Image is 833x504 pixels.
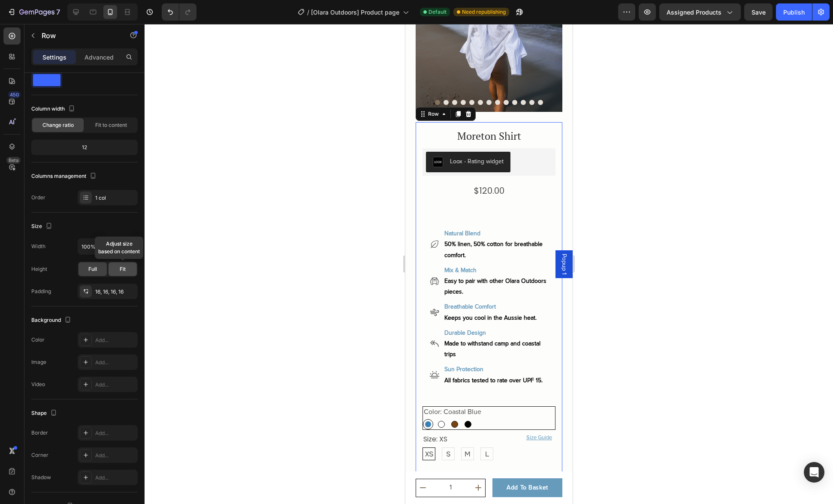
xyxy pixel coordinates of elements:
[31,358,46,366] div: Image
[429,8,447,16] span: Default
[42,121,74,129] span: Change ratio
[462,8,506,16] span: Need republishing
[42,30,115,41] p: Row
[776,3,812,21] button: Publish
[783,8,805,17] div: Publish
[31,451,48,459] div: Corner
[95,429,136,437] div: Add...
[31,288,51,295] div: Padding
[405,24,573,504] iframe: Design area
[311,8,399,17] span: [Olara Outdoors] Product page
[31,429,48,437] div: Border
[95,474,136,482] div: Add...
[31,243,45,250] div: Width
[162,3,196,21] div: Undo/Redo
[56,7,60,17] p: 7
[78,239,137,254] input: Auto
[42,53,66,62] p: Settings
[120,265,126,273] span: Fit
[6,157,21,164] div: Beta
[95,194,136,202] div: 1 col
[95,381,136,389] div: Add...
[85,53,114,62] p: Advanced
[804,462,824,483] div: Open Intercom Messenger
[31,194,45,201] div: Order
[31,171,98,182] div: Columns management
[95,336,136,344] div: Add...
[31,103,77,115] div: Column width
[744,3,773,21] button: Save
[659,3,741,21] button: Assigned Products
[8,91,21,98] div: 450
[31,315,73,326] div: Background
[33,141,136,153] div: 12
[752,9,766,16] span: Save
[95,359,136,366] div: Add...
[31,265,47,273] div: Height
[95,121,127,129] span: Fit to content
[95,452,136,459] div: Add...
[31,336,45,344] div: Color
[31,474,51,481] div: Shadow
[31,408,59,419] div: Shape
[95,288,136,296] div: 16, 16, 16, 16
[31,381,45,388] div: Video
[667,8,721,17] span: Assigned Products
[3,3,64,21] button: 7
[307,8,309,17] span: /
[88,265,97,273] span: Full
[31,221,54,232] div: Size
